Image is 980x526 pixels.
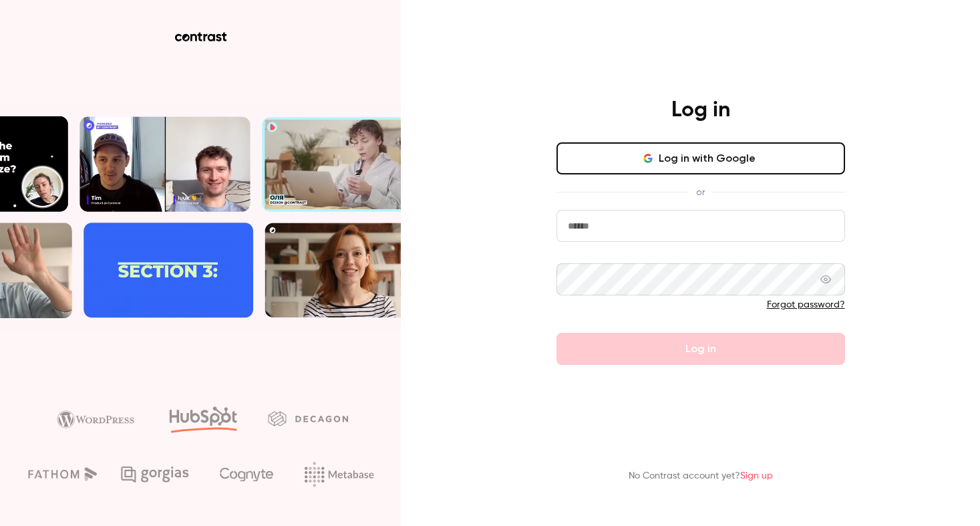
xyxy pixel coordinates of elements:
[689,185,711,199] span: or
[767,300,845,309] a: Forgot password?
[556,142,845,174] button: Log in with Google
[671,97,730,124] h4: Log in
[740,471,773,481] a: Sign up
[268,411,348,426] img: decagon
[629,469,773,483] p: No Contrast account yet?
